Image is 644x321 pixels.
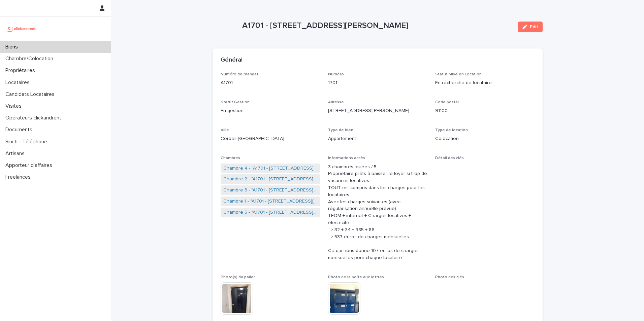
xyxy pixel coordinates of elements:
p: Colocation [435,135,535,142]
span: Numéro [328,72,344,76]
span: Photo(s) du palier [221,275,255,279]
p: Sinch - Téléphone [3,139,53,145]
p: Locataires [3,79,35,86]
p: - [435,164,535,171]
p: Chambre/Colocation [3,56,59,62]
span: Edit [530,25,538,29]
p: 3 chambres louées / 5 Propriétaire prêts à baisser le loyer si trop de vacances locatives TOUT es... [328,164,427,261]
p: 91100 [435,107,535,114]
a: Chambre 3 - "A1701 - [STREET_ADDRESS][PERSON_NAME] 91100" [223,187,317,194]
span: Photo des clés [435,275,464,279]
p: Operateurs clickandrent [3,115,67,121]
span: Numéro de mandat [221,72,258,76]
p: Visites [3,103,27,109]
span: Statut Mise en Location [435,72,482,76]
span: Informations accès [328,156,365,160]
a: Chambre 2 - "A1701 - [STREET_ADDRESS][PERSON_NAME]" [223,176,317,183]
p: En gestion [221,107,320,114]
span: Code postal [435,100,459,104]
p: Corbeil-[GEOGRAPHIC_DATA] [221,135,320,142]
a: Chambre 4 - "A1701 - [STREET_ADDRESS][PERSON_NAME]" [223,165,317,172]
span: Photo de la boîte aux lettres [328,275,384,279]
p: - [435,282,535,289]
p: Apporteur d'affaires [3,162,58,169]
p: Biens [3,44,23,50]
span: Adresse [328,100,344,104]
span: Statut Gestion [221,100,250,104]
span: Chambres [221,156,240,160]
p: Propriétaires [3,67,40,74]
a: Chambre 5 - "A1701 - [STREET_ADDRESS][PERSON_NAME] 91100" [223,209,317,216]
span: Ville [221,128,229,132]
p: Freelances [3,174,36,180]
p: Documents [3,127,38,133]
span: Détail des clés [435,156,464,160]
img: UCB0brd3T0yccxBKYDjQ [5,22,38,35]
p: 1701 [328,79,427,86]
p: Candidats Locataires [3,91,60,98]
p: Appartement [328,135,427,142]
p: [STREET_ADDRESS][PERSON_NAME] [328,107,427,114]
p: A1701 [221,79,320,86]
span: Type de bien [328,128,353,132]
p: Artisans [3,150,30,157]
p: En recherche de locataire [435,79,535,86]
span: Type de location [435,128,468,132]
h2: Général [221,57,243,64]
p: A1701 - [STREET_ADDRESS][PERSON_NAME] [242,21,513,31]
a: Chambre 1 - "A1701 - [STREET_ADDRESS][PERSON_NAME] 91100" [223,198,317,205]
button: Edit [518,22,543,32]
